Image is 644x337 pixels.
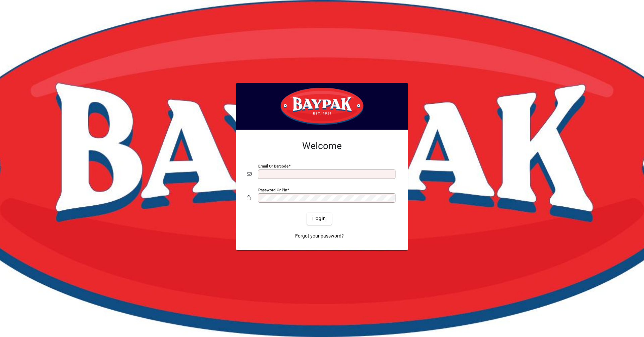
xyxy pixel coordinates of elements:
[312,215,326,222] span: Login
[258,187,287,192] mat-label: Password or Pin
[307,213,331,225] button: Login
[295,232,344,240] span: Forgot your password?
[258,163,288,168] mat-label: Email or Barcode
[247,140,397,152] h2: Welcome
[292,230,346,242] a: Forgot your password?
